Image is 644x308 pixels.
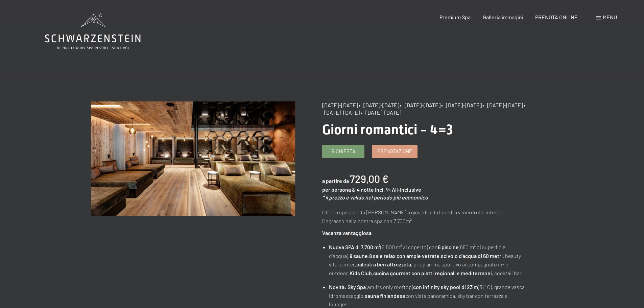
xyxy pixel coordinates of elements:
[329,284,366,290] strong: Novità: Sky Spa
[441,102,482,108] span: • [DATE]-[DATE]
[369,253,439,259] strong: 8 sale relax con ampie vetrate
[357,186,374,193] span: 4 notte
[350,270,372,276] strong: Kids Club
[361,109,401,116] span: • [DATE]-[DATE]
[377,148,412,155] span: Prenotazione
[483,14,523,20] a: Galleria immagini
[322,102,358,108] span: [DATE]-[DATE]
[482,102,523,108] span: • [DATE]-[DATE]
[535,14,578,20] a: PRENOTA ONLINE
[322,194,428,200] em: * il prezzo è valido nel periodo più economico
[603,14,617,20] span: Menu
[331,148,355,155] span: Richiesta
[350,173,388,185] b: 729,00 €
[322,230,372,236] strong: Vacanza vantaggiosa
[329,243,526,277] li: (5.500 m² al coperto) con (680 m² di superficie d'acqua), , , , beauty vital center, , programma ...
[373,270,492,276] strong: cucina gourmet con piatti regionali e mediterranei
[356,261,411,267] strong: palestra ben attrezzata
[350,253,368,259] strong: 8 saune
[438,244,459,250] strong: 6 piscine
[322,208,526,225] p: Offerta speciale da [PERSON_NAME] a giovedì o da lunedì a venerdì che intende l'ingresso nella no...
[413,284,478,290] strong: con infinity sky pool di 23 m
[329,244,380,250] strong: Nuova SPA di 7.700 m²
[375,186,421,193] span: incl. ¾ All-Inclusive
[372,145,417,158] a: Prenotazione
[91,101,295,216] img: Giorni romantici - 4=3
[365,292,405,299] strong: sauna finlandese
[322,122,453,138] span: Giorni romantici - 4=3
[322,186,356,193] span: per persona &
[441,253,503,259] strong: scivolo d'acqua di 60 metri
[322,177,349,184] span: a partire da
[359,102,399,108] span: • [DATE]-[DATE]
[400,102,440,108] span: • [DATE]-[DATE]
[323,145,364,158] a: Richiesta
[439,14,471,20] a: Premium Spa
